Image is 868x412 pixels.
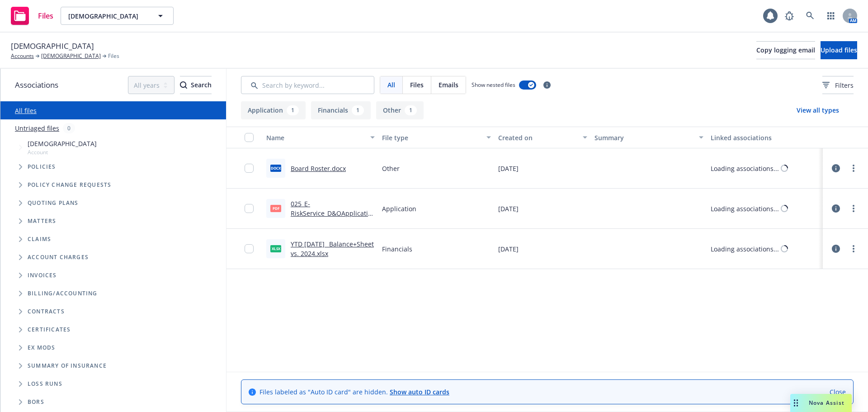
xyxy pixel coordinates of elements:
button: Created on [495,127,591,148]
a: Board Roster.docx [291,164,346,173]
a: Files [7,3,57,28]
span: [DATE] [498,164,519,173]
span: Financials [382,244,412,254]
div: File type [382,133,481,142]
input: Select all [245,133,254,142]
span: pdf [270,205,281,212]
div: Search [180,76,212,94]
button: SearchSearch [180,76,212,94]
div: Loading associations... [711,204,779,213]
span: Certificates [28,327,71,332]
button: Name [263,127,378,148]
button: View all types [782,101,854,119]
a: Close [830,387,846,397]
button: Linked associations [707,127,823,148]
button: [DEMOGRAPHIC_DATA] [61,7,174,25]
button: Financials [311,101,371,119]
button: Application [241,101,306,119]
button: Nova Assist [790,394,852,412]
div: Folder Tree Example [0,284,226,411]
div: Loading associations... [711,244,779,254]
a: YTD [DATE] _Balance+Sheet vs. 2024.xlsx [291,240,374,258]
a: more [848,203,859,214]
input: Toggle Row Selected [245,204,254,213]
button: Filters [822,76,854,94]
span: Billing/Accounting [28,291,98,296]
span: docx [270,165,281,171]
div: Created on [498,133,578,142]
button: Copy logging email [756,41,815,59]
span: [DATE] [498,244,519,254]
a: Switch app [822,7,840,25]
a: Show auto ID cards [390,388,449,396]
span: Nova Assist [809,399,844,407]
span: Policy change requests [28,182,111,188]
button: Other [376,101,424,119]
div: 1 [405,105,417,115]
a: All files [15,106,37,115]
div: Drag to move [790,394,802,412]
span: Ex Mods [28,345,55,350]
div: Tree Example [0,137,226,284]
svg: Search [180,81,187,89]
input: Toggle Row Selected [245,164,254,173]
div: Name [266,133,365,142]
span: [DEMOGRAPHIC_DATA] [11,40,94,52]
span: Matters [28,218,56,224]
button: Summary [591,127,707,148]
span: Claims [28,237,51,242]
span: Files labeled as "Auto ID card" are hidden. [259,387,449,397]
span: Invoices [28,273,57,278]
a: more [848,243,859,254]
span: [DEMOGRAPHIC_DATA] [28,139,97,148]
span: Summary of insurance [28,363,107,369]
input: Toggle Row Selected [245,244,254,253]
span: Other [382,164,400,173]
span: Quoting plans [28,200,79,206]
span: Account charges [28,255,89,260]
a: Report a Bug [780,7,798,25]
span: Files [108,52,119,60]
span: Application [382,204,416,213]
span: xlsx [270,245,281,252]
span: BORs [28,399,44,405]
a: [DEMOGRAPHIC_DATA] [41,52,101,60]
span: Files [38,12,53,19]
span: All [387,80,395,90]
input: Search by keyword... [241,76,374,94]
a: more [848,163,859,174]
div: 1 [287,105,299,115]
span: Filters [822,81,854,90]
span: Filters [835,81,854,90]
span: Contracts [28,309,65,314]
span: Account [28,148,97,156]
div: 0 [63,123,75,133]
span: [DATE] [498,204,519,213]
span: Emails [439,80,458,90]
div: 1 [352,105,364,115]
span: Policies [28,164,56,170]
span: Show nested files [472,81,515,89]
span: Copy logging email [756,46,815,54]
span: Loss Runs [28,381,62,387]
a: Untriaged files [15,123,59,133]
button: File type [378,127,494,148]
span: Upload files [821,46,857,54]
div: Linked associations [711,133,819,142]
span: Files [410,80,424,90]
a: Search [801,7,819,25]
span: Associations [15,79,58,91]
span: [DEMOGRAPHIC_DATA] [68,11,146,21]
a: Accounts [11,52,34,60]
div: Loading associations... [711,164,779,173]
button: Upload files [821,41,857,59]
div: Summary [594,133,693,142]
a: 025_E-RiskService_D&OApplication - Final-signatures.pdf [291,199,372,227]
